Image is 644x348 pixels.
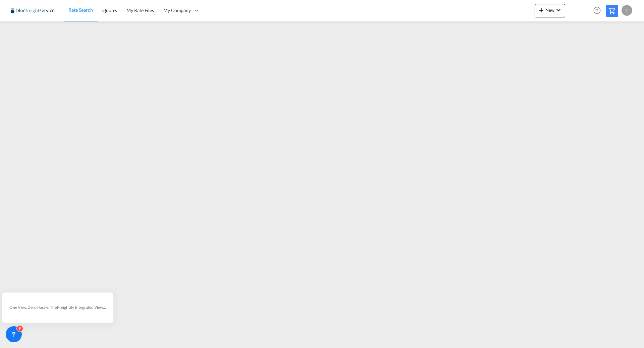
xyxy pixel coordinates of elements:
span: New [537,7,562,13]
md-icon: icon-chevron-down [554,6,562,14]
span: My Rate Files [126,7,154,13]
md-icon: icon-plus 400-fg [537,6,545,14]
span: Rate Search [68,7,93,13]
div: Help [591,5,606,17]
span: My Company [163,7,191,14]
div: T [622,5,632,16]
span: Quotes [102,7,117,13]
img: 9097ab40c0d911ee81d80fb7ec8da167.JPG [10,3,55,18]
button: icon-plus 400-fgNewicon-chevron-down [535,4,565,17]
span: Help [591,5,603,16]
